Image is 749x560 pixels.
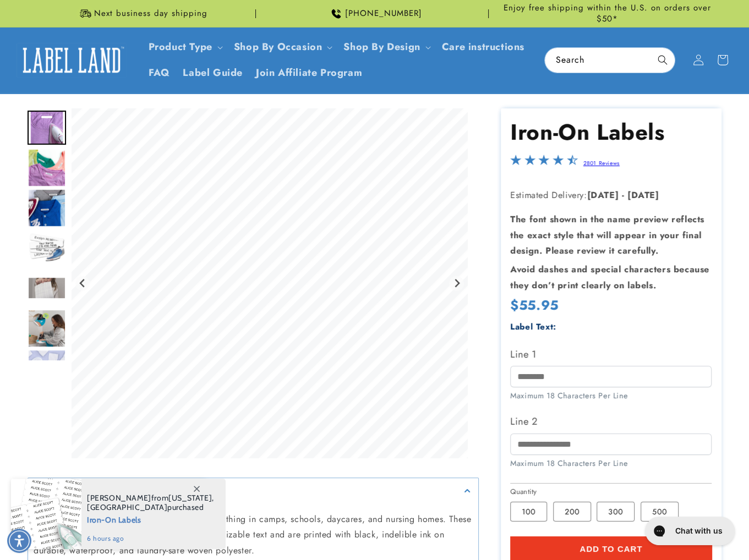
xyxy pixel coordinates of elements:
label: 300 [597,502,635,521]
label: 500 [641,502,679,521]
h1: Iron-On Labels [510,118,712,146]
p: Laundry Safe Labels are perfect for labeling clothing in camps, schools, daycares, and nursing ho... [34,512,473,559]
a: Label Guide [176,60,249,86]
p: Estimated Delivery: [510,188,712,204]
div: Go to slide 6 [28,309,66,348]
img: Iron on name labels ironed to shirt collar [28,189,66,227]
a: Product Type [149,40,212,54]
div: Go to slide 5 [28,269,66,308]
a: FAQ [142,60,177,86]
summary: Shop By Design [337,34,435,60]
div: Go to slide 2 [28,149,66,187]
img: Iron on name tags ironed to a t-shirt [28,149,66,187]
strong: Avoid dashes and special characters because they don’t print clearly on labels. [510,263,709,292]
span: Add to cart [579,544,642,554]
button: Go to last slide [75,276,90,291]
span: [US_STATE] [168,493,212,503]
span: [PERSON_NAME] [87,493,151,503]
summary: Description [28,478,478,503]
img: Iron-on name labels with an iron [28,229,66,267]
span: Join Affiliate Program [256,67,362,79]
img: Iron-On Labels - Label Land [28,349,66,388]
strong: - [622,189,625,201]
a: Join Affiliate Program [249,60,369,86]
strong: [DATE] [627,189,659,201]
label: 100 [510,502,547,521]
span: Care instructions [442,41,524,53]
span: from , purchased [87,493,214,512]
label: Line 1 [510,345,712,363]
div: Go to slide 4 [28,229,66,267]
div: Maximum 18 Characters Per Line [510,458,712,469]
button: Next slide [449,276,464,291]
span: 6 hours ago [87,534,214,543]
button: Search [650,48,675,72]
img: null [28,277,66,299]
div: Go to slide 3 [28,189,66,227]
strong: The font shown in the name preview reflects the exact style that will appear in your final design... [510,213,704,257]
summary: Product Type [142,34,227,60]
a: Care instructions [435,34,531,60]
summary: Shop By Occasion [227,34,337,60]
label: 200 [553,502,591,521]
img: Iron-On Labels - Label Land [28,309,66,348]
span: [PHONE_NUMBER] [345,8,422,19]
label: Line 2 [510,413,712,430]
span: Enjoy free shipping within the U.S. on orders over $50* [493,3,721,24]
div: Maximum 18 Characters Per Line [510,390,712,402]
a: Label Land [13,39,131,81]
strong: [DATE] [587,189,619,201]
img: Iron on name label being ironed to shirt [28,111,66,145]
span: Shop By Occasion [234,41,322,53]
img: Label Land [17,43,127,77]
div: Accessibility Menu [7,529,31,553]
label: Label Text: [510,321,556,333]
a: Shop By Design [343,40,420,54]
span: [GEOGRAPHIC_DATA] [87,502,167,512]
div: Go to slide 1 [28,108,66,147]
span: Label Guide [183,67,243,79]
iframe: Gorgias live chat messenger [639,513,738,549]
span: Iron-On Labels [87,512,214,526]
a: 2801 Reviews [583,159,620,167]
span: FAQ [149,67,170,79]
span: Next business day shipping [94,8,207,19]
span: $55.95 [510,297,559,314]
div: Go to slide 7 [28,349,66,388]
span: 4.5-star overall rating [510,157,577,170]
legend: Quantity [510,486,538,497]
